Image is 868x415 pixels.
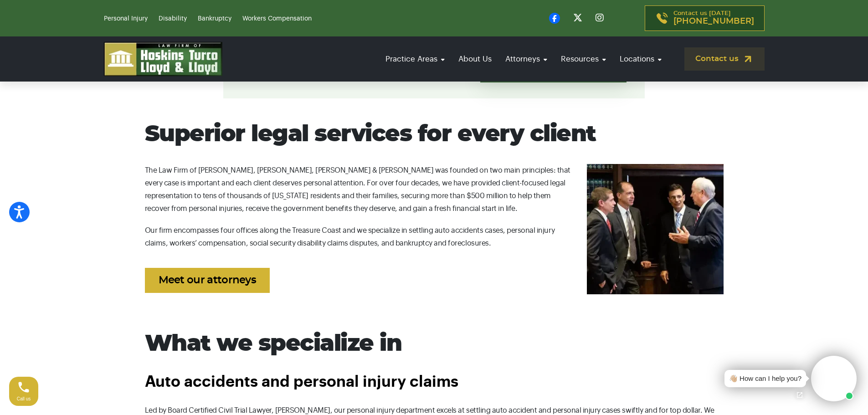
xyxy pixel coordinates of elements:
[145,121,724,148] h2: Superior legal services for every client
[673,10,754,26] p: Contact us [DATE]
[104,15,148,22] a: Personal Injury
[729,374,801,384] div: 👋🏼 How can I help you?
[145,164,724,215] p: The Law Firm of [PERSON_NAME], [PERSON_NAME], [PERSON_NAME] & [PERSON_NAME] was founded on two ma...
[381,46,449,72] a: Practice Areas
[684,47,765,71] a: Contact us
[145,268,270,293] a: Meet our attorneys
[790,385,809,405] a: Open chat
[145,224,724,250] p: Our firm encompasses four offices along the Treasure Coast and we specialize in settling auto acc...
[673,17,754,26] span: [PHONE_NUMBER]
[242,15,312,22] a: Workers Compensation
[104,42,222,76] img: logo
[17,396,31,401] span: Call us
[145,331,724,358] h2: What we specialize in
[454,46,496,72] a: About Us
[198,15,231,22] a: Bankruptcy
[615,46,666,72] a: Locations
[159,15,187,22] a: Disability
[501,46,552,72] a: Attorneys
[145,374,724,390] h2: Auto accidents and personal injury claims
[645,5,765,31] a: Contact us [DATE][PHONE_NUMBER]
[556,46,611,72] a: Resources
